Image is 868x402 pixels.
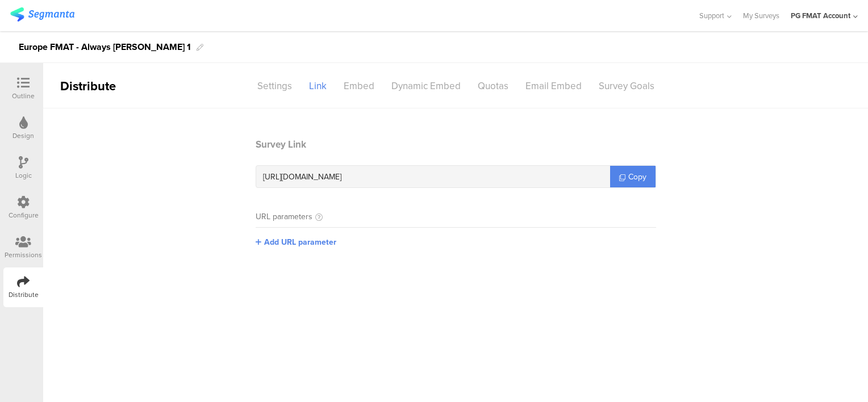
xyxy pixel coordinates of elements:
span: Copy [628,171,646,183]
div: Dynamic Embed [383,76,469,96]
div: Logic [15,170,32,181]
div: Quotas [469,76,517,96]
div: Configure [9,210,39,220]
button: Add URL parameter [256,236,336,248]
div: Survey Goals [590,76,663,96]
div: Distribute [43,77,174,95]
div: Settings [249,76,301,96]
div: Embed [335,76,383,96]
span: Support [699,10,724,21]
div: PG FMAT Account [791,10,850,21]
span: Add URL parameter [264,236,336,248]
div: Europe FMAT - Always [PERSON_NAME] 1 [19,38,191,56]
div: Link [301,76,335,96]
header: Survey Link [256,137,656,152]
img: segmanta logo [10,7,74,22]
div: Design [12,131,34,141]
div: Distribute [9,290,39,300]
span: [URL][DOMAIN_NAME] [263,171,341,183]
div: Permissions [5,250,42,260]
div: Email Embed [517,76,590,96]
div: URL parameters [256,211,312,223]
div: Outline [12,91,35,101]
